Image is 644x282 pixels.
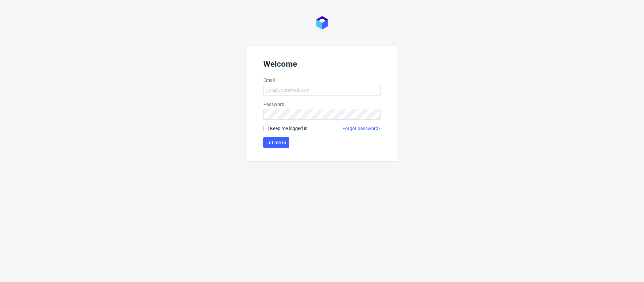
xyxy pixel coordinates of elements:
[263,77,381,83] label: Email
[263,137,289,148] button: Let me in
[263,85,381,96] input: you@youremail.com
[342,125,381,132] a: Forgot password?
[270,125,308,132] span: Keep me logged in
[263,101,381,108] label: Password
[266,140,286,145] span: Let me in
[263,59,381,71] header: Welcome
